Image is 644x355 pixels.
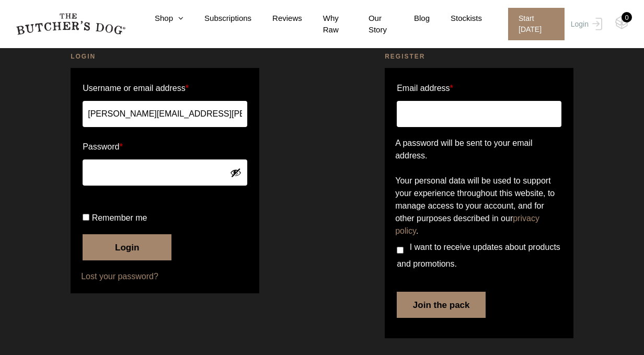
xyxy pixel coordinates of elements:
[397,247,404,254] input: I want to receive updates about products and promotions.
[92,213,147,222] span: Remember me
[622,12,632,22] div: 0
[395,137,563,162] p: A password will be sent to your email address.
[393,13,430,25] a: Blog
[183,13,251,25] a: Subscriptions
[397,80,453,97] label: Email address
[83,139,247,155] label: Password
[302,13,348,36] a: Why Raw
[83,214,89,221] input: Remember me
[71,51,259,62] h2: Login
[83,234,171,260] button: Login
[498,8,568,40] a: Start [DATE]
[397,243,560,268] span: I want to receive updates about products and promotions.
[385,51,573,62] h2: Register
[568,8,602,40] a: Login
[251,13,302,25] a: Reviews
[508,8,565,40] span: Start [DATE]
[615,16,628,29] img: TBD_Cart-Empty.png
[430,13,482,25] a: Stockists
[81,270,249,283] a: Lost your password?
[395,175,563,237] p: Your personal data will be used to support your experience throughout this website, to manage acc...
[134,13,183,25] a: Shop
[230,167,241,178] button: Show password
[83,80,247,97] label: Username or email address
[397,292,486,318] button: Join the pack
[348,13,393,36] a: Our Story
